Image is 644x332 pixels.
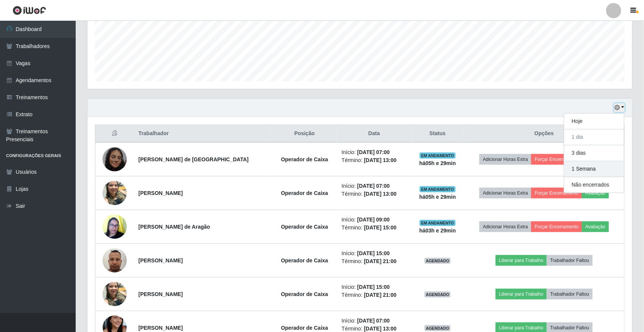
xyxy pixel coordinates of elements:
[138,224,210,230] strong: [PERSON_NAME] de Aragão
[357,149,390,155] time: [DATE] 07:00
[342,249,407,257] li: Início:
[582,188,609,198] button: Avaliação
[134,125,272,143] th: Trabalhador
[103,210,127,243] img: 1632390182177.jpeg
[425,258,451,264] span: AGENDADO
[342,317,407,325] li: Início:
[342,182,407,190] li: Início:
[419,194,456,200] strong: há 05 h e 29 min
[496,255,547,266] button: Liberar para Trabalho
[281,325,328,331] strong: Operador de Caixa
[564,129,624,145] button: 1 dia
[281,190,328,196] strong: Operador de Caixa
[342,257,407,265] li: Término:
[138,291,183,297] strong: [PERSON_NAME]
[364,292,397,298] time: [DATE] 21:00
[420,153,456,159] span: EM ANDAMENTO
[420,220,456,226] span: EM ANDAMENTO
[364,191,397,197] time: [DATE] 13:00
[337,125,411,143] th: Data
[281,291,328,297] strong: Operador de Caixa
[103,147,127,171] img: 1742135666821.jpeg
[547,255,593,266] button: Trabalhador Faltou
[420,186,456,192] span: EM ANDAMENTO
[564,145,624,161] button: 3 dias
[138,257,183,263] strong: [PERSON_NAME]
[411,125,464,143] th: Status
[531,188,582,198] button: Forçar Encerramento
[364,258,397,264] time: [DATE] 21:00
[342,291,407,299] li: Término:
[103,244,127,276] img: 1701473418754.jpeg
[479,154,531,165] button: Adicionar Horas Extra
[531,154,582,165] button: Forçar Encerramento
[479,221,531,232] button: Adicionar Horas Extra
[479,188,531,198] button: Adicionar Horas Extra
[419,160,456,166] strong: há 05 h e 29 min
[582,221,609,232] button: Avaliação
[564,177,624,193] button: Não encerrados
[425,325,451,331] span: AGENDADO
[342,156,407,164] li: Término:
[342,190,407,198] li: Término:
[496,289,547,299] button: Liberar para Trabalho
[342,216,407,224] li: Início:
[103,177,127,209] img: 1745102593554.jpeg
[564,161,624,177] button: 1 Semana
[357,284,390,290] time: [DATE] 15:00
[357,183,390,189] time: [DATE] 07:00
[281,224,328,230] strong: Operador de Caixa
[272,125,337,143] th: Posição
[357,250,390,256] time: [DATE] 15:00
[138,156,249,162] strong: [PERSON_NAME] de [GEOGRAPHIC_DATA]
[12,6,46,15] img: CoreUI Logo
[342,224,407,232] li: Término:
[103,278,127,310] img: 1745102593554.jpeg
[364,224,397,231] time: [DATE] 15:00
[531,221,582,232] button: Forçar Encerramento
[425,291,451,298] span: AGENDADO
[419,228,456,234] strong: há 03 h e 29 min
[357,217,390,223] time: [DATE] 09:00
[357,318,390,324] time: [DATE] 07:00
[547,289,593,299] button: Trabalhador Faltou
[281,257,328,263] strong: Operador de Caixa
[464,125,624,143] th: Opções
[281,156,328,162] strong: Operador de Caixa
[564,114,624,129] button: Hoje
[138,325,183,331] strong: [PERSON_NAME]
[342,283,407,291] li: Início:
[364,157,397,163] time: [DATE] 13:00
[364,326,397,332] time: [DATE] 13:00
[138,190,183,196] strong: [PERSON_NAME]
[342,148,407,156] li: Início:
